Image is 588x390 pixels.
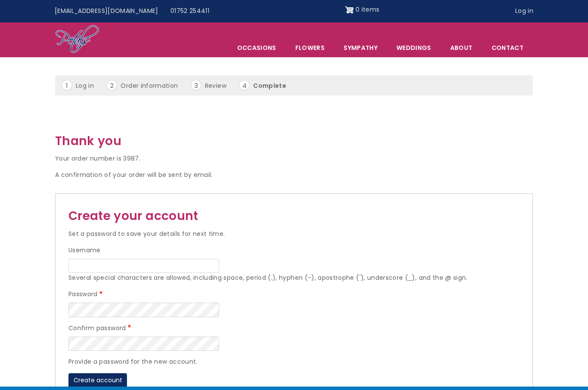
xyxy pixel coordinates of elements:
[106,80,189,91] li: Order information
[68,245,101,256] label: Username
[228,39,285,57] span: Occasions
[68,357,520,367] div: Provide a password for the new account.
[68,323,133,334] label: Confirm password
[55,132,533,151] h2: Thank you
[345,3,354,17] img: Shopping cart
[49,3,164,19] a: [EMAIL_ADDRESS][DOMAIN_NAME]
[239,80,297,91] li: Complete
[164,3,215,19] a: 01752 254411
[334,39,387,57] a: Sympathy
[483,39,532,57] a: Contact
[286,39,334,57] a: Flowers
[68,229,520,239] p: Set a password to save your details for next time.
[191,80,237,91] li: Review
[68,207,520,226] h2: Create your account
[387,39,440,57] span: Weddings
[356,5,379,14] span: 0 items
[509,3,539,19] a: Log in
[68,373,127,388] button: Create account
[68,289,104,300] label: Password
[55,25,99,55] img: Home
[55,154,533,164] p: Your order number is 3987.
[62,80,105,91] li: Log in
[441,39,482,57] a: About
[345,3,380,17] a: Shopping cart 0 items
[55,170,533,180] p: A confirmation of your order will be sent by email.
[68,273,520,283] div: Several special characters are allowed, including space, period (.), hyphen (-), apostrophe ('), ...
